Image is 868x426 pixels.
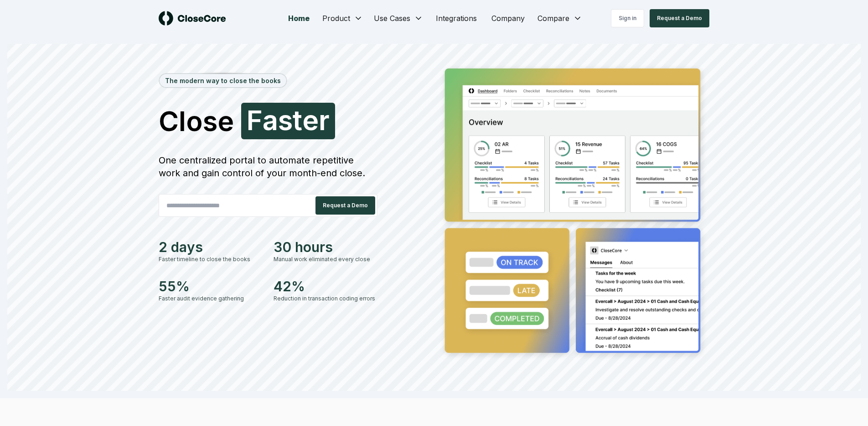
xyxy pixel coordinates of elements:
[319,106,330,134] span: r
[159,278,263,295] div: 55%
[263,106,278,134] span: a
[159,154,377,179] div: One centralized portal to automate repetitive work and gain control of your month-end close.
[302,106,319,134] span: e
[274,255,377,263] div: Manual work eliminated every close
[159,239,263,255] div: 2 days
[159,255,263,263] div: Faster timeline to close the books
[317,9,368,27] button: Product
[274,239,377,255] div: 30 hours
[159,295,263,303] div: Faster audit evidence gathering
[611,9,644,27] a: Sign in
[159,107,234,135] span: Close
[281,9,317,27] a: Home
[368,9,429,27] button: Use Cases
[159,11,226,26] img: logo
[278,106,293,134] span: s
[274,295,377,303] div: Reduction in transaction coding errors
[429,9,484,27] a: Integrations
[322,13,350,24] span: Product
[160,74,286,87] div: The modern way to close the books
[532,9,588,27] button: Compare
[484,9,532,27] a: Company
[247,106,263,134] span: F
[315,196,375,215] button: Request a Demo
[438,62,709,363] img: Jumbotron
[537,13,569,24] span: Compare
[293,106,302,134] span: t
[650,9,709,27] button: Request a Demo
[374,13,410,24] span: Use Cases
[274,278,377,295] div: 42%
